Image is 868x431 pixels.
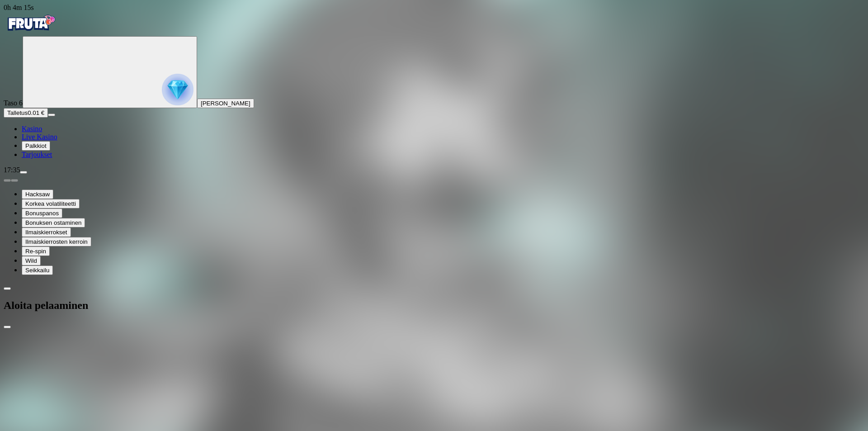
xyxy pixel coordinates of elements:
span: Bonuksen ostaminen [25,219,81,226]
button: Hacksaw [22,189,53,199]
span: Seikkailu [25,267,49,274]
button: menu [48,114,55,116]
button: chevron-left icon [4,287,11,290]
span: 17:35 [4,166,20,174]
span: Ilmaiskierrosten kerroin [25,238,88,245]
button: menu [20,171,27,174]
button: Wild [22,256,41,265]
span: Hacksaw [25,191,50,198]
span: Talletus [7,109,28,116]
button: next slide [11,179,18,182]
span: [PERSON_NAME] [201,100,250,107]
button: prev slide [4,179,11,182]
span: Wild [25,257,37,264]
button: close [4,326,11,328]
span: user session time [4,4,34,11]
button: Re-spin [22,246,50,256]
button: [PERSON_NAME] [197,99,254,108]
span: 0.01 € [28,109,44,116]
span: Palkkiot [25,142,47,149]
span: Ilmaiskierrokset [25,229,67,236]
button: Ilmaiskierrokset [22,227,71,237]
span: Bonuspanos [25,210,59,217]
span: Taso 6 [4,99,23,107]
button: reward iconPalkkiot [22,141,50,151]
span: Re-spin [25,248,46,255]
button: Bonuspanos [22,208,62,218]
nav: Primary [4,12,864,159]
span: Tarjoukset [22,151,52,158]
button: Ilmaiskierrosten kerroin [22,237,91,246]
button: Talletusplus icon0.01 € [4,108,48,118]
img: Fruta [4,12,58,34]
a: gift-inverted iconTarjoukset [22,151,52,158]
img: reward progress [162,74,193,105]
button: Korkea volatiliteetti [22,199,80,208]
button: reward progress [23,36,197,108]
button: Seikkailu [22,265,53,275]
a: poker-chip iconLive Kasino [22,133,57,141]
button: Bonuksen ostaminen [22,218,85,227]
span: Korkea volatiliteetti [25,200,76,207]
span: Live Kasino [22,133,57,141]
a: diamond iconKasino [22,125,42,133]
a: Fruta [4,28,58,36]
h2: Aloita pelaaminen [4,299,864,312]
span: Kasino [22,125,42,133]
